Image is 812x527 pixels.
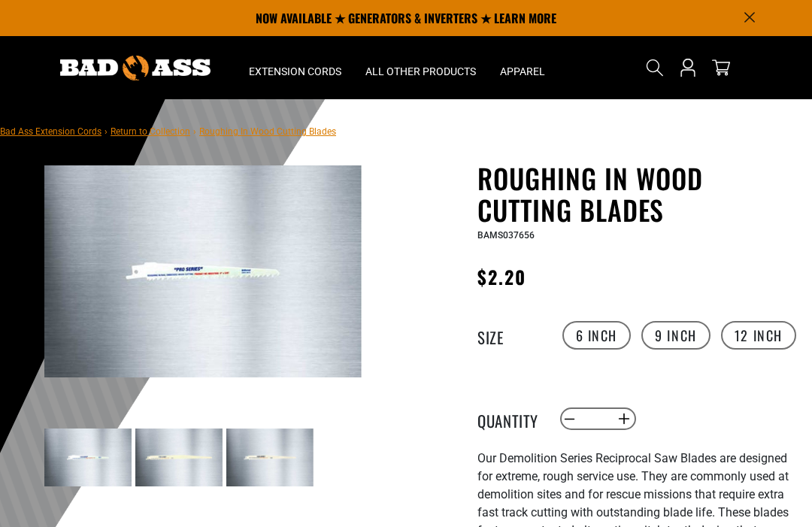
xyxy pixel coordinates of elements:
[199,126,336,137] span: Roughing In Wood Cutting Blades
[721,321,796,350] label: 12 Inch
[562,321,632,350] label: 6 Inch
[249,65,341,78] span: Extension Cords
[60,56,211,80] img: Bad Ass Extension Cords
[477,326,553,345] legend: Size
[477,409,553,429] label: Quantity
[111,126,190,137] a: Return to Collection
[641,321,710,350] label: 9 Inch
[477,263,526,290] span: $2.20
[488,36,557,99] summary: Apparel
[477,230,535,241] span: BAMS037656
[500,65,545,78] span: Apparel
[105,126,108,137] span: ›
[237,36,353,99] summary: Extension Cords
[365,65,476,78] span: All Other Products
[193,126,196,137] span: ›
[643,56,667,80] summary: Search
[353,36,488,99] summary: All Other Products
[477,162,801,226] h1: Roughing In Wood Cutting Blades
